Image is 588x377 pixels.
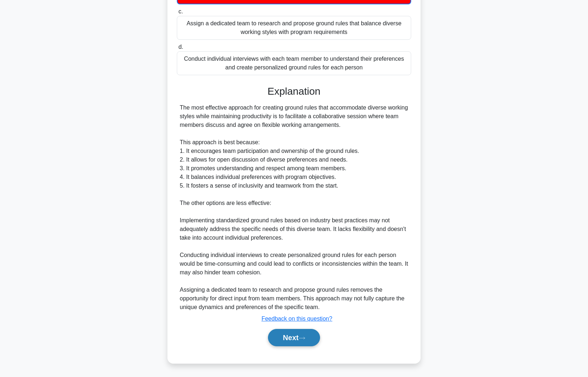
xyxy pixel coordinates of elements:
[177,16,411,40] div: Assign a dedicated team to research and propose ground rules that balance diverse working styles ...
[178,44,183,50] span: d.
[180,103,408,312] div: The most effective approach for creating ground rules that accommodate diverse working styles whi...
[181,85,407,98] h3: Explanation
[261,316,332,322] a: Feedback on this question?
[268,329,320,346] button: Next
[178,8,183,14] span: c.
[177,51,411,75] div: Conduct individual interviews with each team member to understand their preferences and create pe...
